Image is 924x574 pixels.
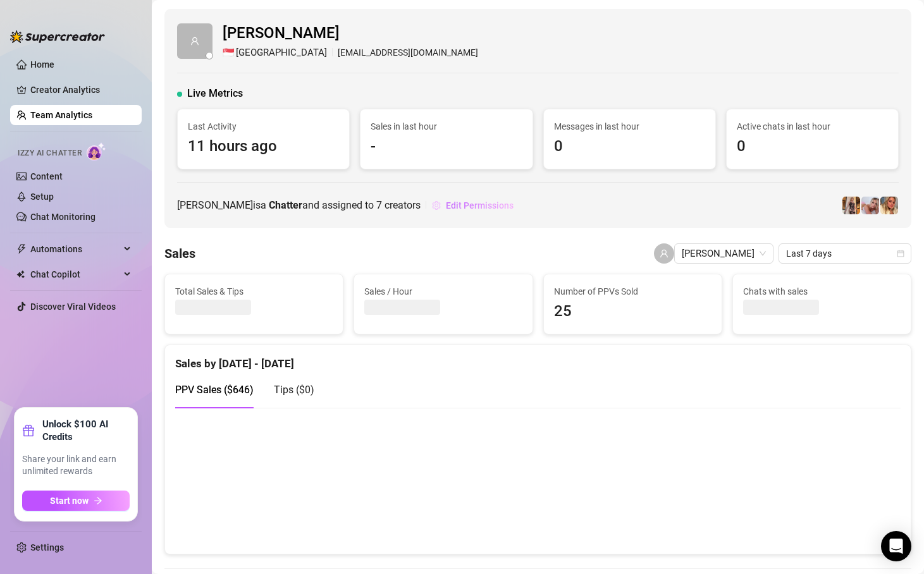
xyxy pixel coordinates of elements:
span: 25 [554,300,711,324]
span: Automations [30,239,120,259]
span: Chats with sales [743,284,901,298]
strong: Unlock $100 AI Credits [42,418,130,443]
span: calendar [897,250,904,257]
div: [EMAIL_ADDRESS][DOMAIN_NAME] [223,46,478,61]
span: 🇸🇬 [223,46,235,61]
img: logo-BBDzfeDw.svg [10,30,105,43]
img: Mellanie [842,197,860,214]
div: Open Intercom Messenger [881,531,911,561]
span: Messages in last hour [554,119,705,133]
span: 0 [554,135,705,159]
button: Edit Permissions [431,195,514,216]
span: Total Sales & Tips [175,284,333,298]
span: [PERSON_NAME] [223,21,478,46]
span: PPV Sales ( $646 ) [175,384,254,396]
span: Live Metrics [187,86,243,101]
span: Sales / Hour [364,284,522,298]
span: Last Activity [188,119,339,133]
span: 0 [737,135,888,159]
div: Sales by [DATE] - [DATE] [175,345,901,372]
a: Creator Analytics [30,80,132,100]
img: Chat Copilot [16,270,25,279]
span: Start now [50,496,89,506]
img: AI Chatter [87,142,106,161]
span: Number of PPVs Sold [554,284,711,298]
span: user [190,37,199,46]
a: Setup [30,192,54,202]
button: Start nowarrow-right [22,491,130,511]
span: arrow-right [94,496,102,505]
span: [PERSON_NAME] is a and assigned to creators [177,197,421,213]
span: Izzy AI Chatter [18,147,82,159]
span: Chat Copilot [30,264,120,284]
span: Jordan Castro [682,244,766,263]
b: Chatter [269,199,302,211]
span: thunderbolt [16,244,27,254]
span: Last 7 days [786,244,904,263]
span: Sales in last hour [371,119,522,133]
span: Edit Permissions [446,200,514,211]
a: Home [30,59,54,70]
a: Team Analytics [30,110,92,120]
span: Active chats in last hour [737,119,888,133]
span: Share your link and earn unlimited rewards [22,453,130,478]
img: Kelsey [861,197,879,214]
span: 11 hours ago [188,135,339,159]
span: Tips ( $0 ) [274,384,314,396]
span: [GEOGRAPHIC_DATA] [236,46,327,61]
span: gift [22,424,35,437]
h4: Sales [164,245,195,262]
a: Settings [30,542,64,553]
span: user [660,249,668,258]
a: Discover Viral Videos [30,302,116,312]
span: 7 [376,199,382,211]
a: Chat Monitoring [30,212,95,222]
a: Content [30,171,63,181]
img: Rachael [880,197,898,214]
span: - [371,135,522,159]
span: setting [432,201,441,210]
